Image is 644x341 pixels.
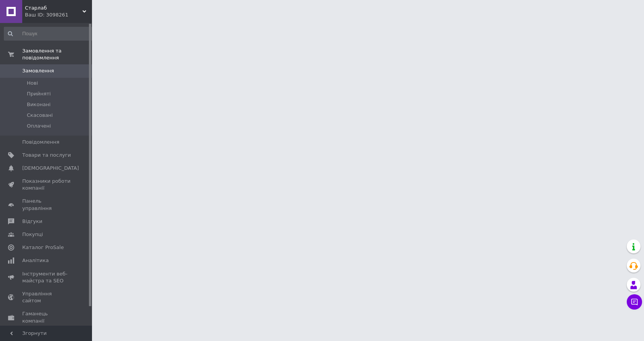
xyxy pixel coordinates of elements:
[27,80,38,87] span: Нові
[25,11,92,18] div: Ваш ID: 3098261
[25,5,82,11] span: Старлаб
[22,271,71,284] span: Інструменти веб-майстра та SEO
[22,244,64,251] span: Каталог ProSale
[22,152,71,159] span: Товари та послуги
[22,198,71,211] span: Панель управління
[22,48,92,61] span: Замовлення та повідомлення
[22,139,59,146] span: Повідомлення
[27,112,53,119] span: Скасовані
[22,231,43,238] span: Покупці
[4,27,95,41] input: Пошук
[22,67,54,74] span: Замовлення
[627,294,642,310] button: Чат з покупцем
[22,310,71,324] span: Гаманець компанії
[22,165,79,172] span: [DEMOGRAPHIC_DATA]
[22,178,71,192] span: Показники роботи компанії
[22,290,71,304] span: Управління сайтом
[27,101,51,108] span: Виконані
[27,123,51,130] span: Оплачені
[22,257,49,264] span: Аналітика
[22,218,42,225] span: Відгуки
[27,90,51,97] span: Прийняті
